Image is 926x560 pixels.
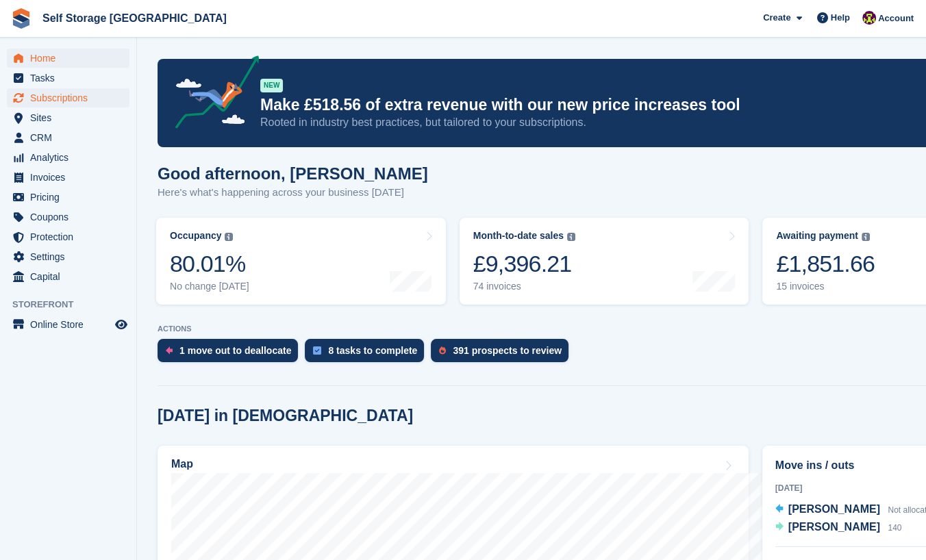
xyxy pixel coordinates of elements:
[170,230,221,242] div: Occupancy
[164,55,260,133] img: price-adjustments-announcement-icon-8257ccfd72463d97f412b2fc003d46551f7dbcb40ab6d574587a9cd5c0d94...
[473,281,575,292] div: 74 invoices
[179,345,291,356] div: 1 move out to deallocate
[225,233,233,241] img: icon-info-grey-7440780725fd019a000dd9b08b2336e03edf1995a4989e88bcd33f0948082b44.svg
[862,11,876,25] img: Nicholas Williams
[30,315,112,334] span: Online Store
[775,519,902,537] a: [PERSON_NAME] 140
[888,523,901,533] span: 140
[158,185,428,201] p: Here's what's happening across your business [DATE]
[158,164,428,183] h1: Good afternoon, [PERSON_NAME]
[30,68,112,88] span: Tasks
[30,108,112,127] span: Sites
[7,168,129,187] a: menu
[776,250,875,278] div: £1,851.66
[170,250,249,278] div: 80.01%
[831,11,850,25] span: Help
[7,207,129,227] a: menu
[7,188,129,207] a: menu
[7,49,129,68] a: menu
[862,233,870,241] img: icon-info-grey-7440780725fd019a000dd9b08b2336e03edf1995a4989e88bcd33f0948082b44.svg
[30,168,112,187] span: Invoices
[170,281,249,292] div: No change [DATE]
[30,148,112,167] span: Analytics
[37,7,232,29] a: Self Storage [GEOGRAPHIC_DATA]
[431,339,575,369] a: 391 prospects to review
[776,230,858,242] div: Awaiting payment
[113,316,129,333] a: Preview store
[30,247,112,266] span: Settings
[7,88,129,107] a: menu
[788,521,880,533] span: [PERSON_NAME]
[30,188,112,207] span: Pricing
[7,267,129,286] a: menu
[30,207,112,227] span: Coupons
[11,8,32,29] img: stora-icon-8386f47178a22dfd0bd8f6a31ec36ba5ce8667c1dd55bd0f319d3a0aa187defe.svg
[453,345,562,356] div: 391 prospects to review
[30,267,112,286] span: Capital
[166,346,173,355] img: move_outs_to_deallocate_icon-f764333ba52eb49d3ac5e1228854f67142a1ed5810a6f6cc68b1a99e826820c5.svg
[158,407,413,425] h2: [DATE] in [DEMOGRAPHIC_DATA]
[158,339,305,369] a: 1 move out to deallocate
[156,218,446,305] a: Occupancy 80.01% No change [DATE]
[7,148,129,167] a: menu
[171,458,193,470] h2: Map
[30,88,112,107] span: Subscriptions
[313,346,321,355] img: task-75834270c22a3079a89374b754ae025e5fb1db73e45f91037f5363f120a921f8.svg
[567,233,575,241] img: icon-info-grey-7440780725fd019a000dd9b08b2336e03edf1995a4989e88bcd33f0948082b44.svg
[776,281,875,292] div: 15 invoices
[30,128,112,147] span: CRM
[305,339,431,369] a: 8 tasks to complete
[7,227,129,246] a: menu
[30,227,112,246] span: Protection
[763,11,790,25] span: Create
[878,12,914,25] span: Account
[30,49,112,68] span: Home
[7,247,129,266] a: menu
[788,503,880,515] span: [PERSON_NAME]
[439,346,446,355] img: prospect-51fa495bee0391a8d652442698ab0144808aea92771e9ea1ae160a38d050c398.svg
[473,230,564,242] div: Month-to-date sales
[7,315,129,334] a: menu
[7,108,129,127] a: menu
[7,68,129,88] a: menu
[460,218,749,305] a: Month-to-date sales £9,396.21 74 invoices
[328,345,417,356] div: 8 tasks to complete
[473,250,575,278] div: £9,396.21
[7,128,129,147] a: menu
[12,298,136,311] span: Storefront
[260,79,283,92] div: NEW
